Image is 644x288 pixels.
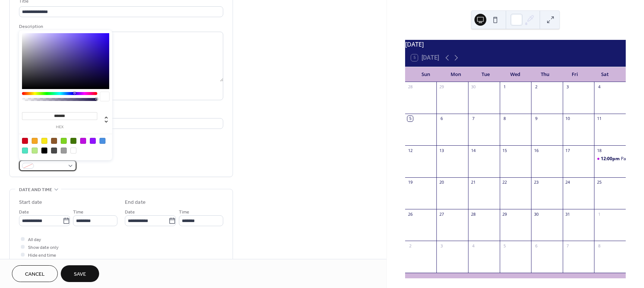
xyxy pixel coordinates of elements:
[407,84,413,90] div: 28
[407,211,413,217] div: 26
[61,148,67,154] div: #9B9B9B
[601,156,621,162] span: 12:00pm
[32,148,38,154] div: #B8E986
[533,180,539,185] div: 23
[407,243,413,249] div: 2
[470,84,476,90] div: 30
[533,211,539,217] div: 30
[565,148,571,153] div: 17
[70,138,76,144] div: #417505
[74,270,86,278] span: Save
[100,138,105,144] div: #4A90E2
[594,156,626,162] div: Pastor's Aid- Womens Conference
[439,180,444,185] div: 20
[439,243,444,249] div: 3
[502,243,508,249] div: 5
[28,251,56,259] span: Hide end time
[470,180,476,185] div: 21
[439,84,444,90] div: 29
[565,180,571,185] div: 24
[28,236,41,244] span: All day
[22,138,28,144] div: #D0021B
[22,148,28,154] div: #50E3C2
[19,186,52,194] span: Date and time
[530,67,560,82] div: Thu
[596,116,602,121] div: 11
[596,243,602,249] div: 8
[470,211,476,217] div: 28
[407,116,413,121] div: 5
[407,180,413,185] div: 19
[25,270,45,278] span: Cancel
[405,40,626,49] div: [DATE]
[533,243,539,249] div: 6
[560,67,590,82] div: Fri
[51,138,57,144] div: #8B572A
[470,148,476,153] div: 14
[411,67,441,82] div: Sun
[502,84,508,90] div: 1
[502,116,508,121] div: 8
[565,116,571,121] div: 10
[470,116,476,121] div: 7
[41,148,47,154] div: #000000
[179,208,189,216] span: Time
[565,84,571,90] div: 3
[70,148,76,154] div: #FFFFFF
[502,148,508,153] div: 15
[502,211,508,217] div: 29
[590,67,620,82] div: Sat
[441,67,471,82] div: Mon
[80,138,86,144] div: #BD10E0
[19,23,222,31] div: Description
[51,148,57,154] div: #4A4A4A
[73,208,83,216] span: Time
[439,148,444,153] div: 13
[596,84,602,90] div: 4
[22,125,97,129] label: hex
[533,148,539,153] div: 16
[533,116,539,121] div: 9
[565,243,571,249] div: 7
[439,116,444,121] div: 6
[470,243,476,249] div: 4
[12,265,58,282] button: Cancel
[439,211,444,217] div: 27
[471,67,501,82] div: Tue
[41,138,47,144] div: #F8E71C
[407,148,413,153] div: 12
[533,84,539,90] div: 2
[61,138,67,144] div: #7ED321
[502,180,508,185] div: 22
[565,211,571,217] div: 31
[28,244,59,251] span: Show date only
[596,180,602,185] div: 25
[125,208,135,216] span: Date
[596,211,602,217] div: 1
[61,265,99,282] button: Save
[32,138,38,144] div: #F5A623
[501,67,530,82] div: Wed
[19,199,42,206] div: Start date
[125,199,146,206] div: End date
[19,208,29,216] span: Date
[90,138,96,144] div: #9013FE
[596,148,602,153] div: 18
[19,109,222,117] div: Location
